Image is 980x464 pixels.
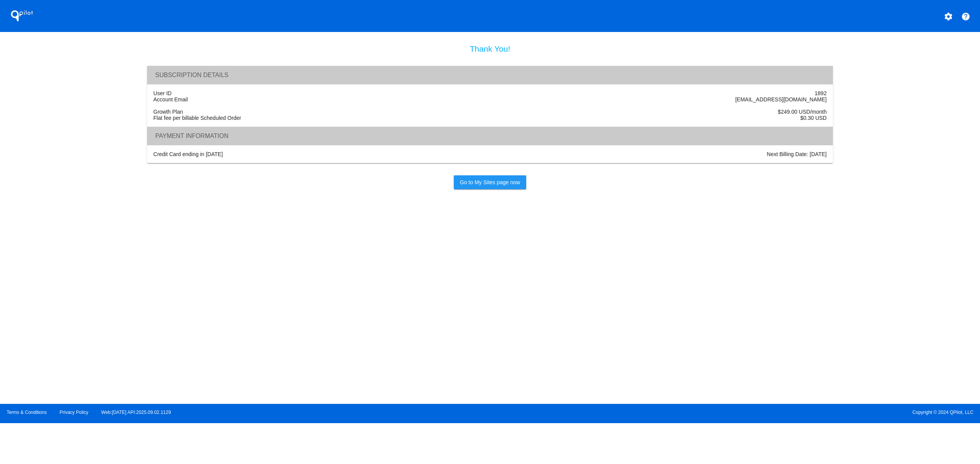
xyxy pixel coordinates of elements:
span: Copyright © 2024 QPilot, LLC [497,410,973,415]
div: Flat fee per billable Scheduled Order [149,115,490,121]
a: Web:[DATE] API:2025.09.02.1129 [101,410,171,415]
div: Credit Card ending in [DATE] [149,151,490,157]
div: $249.00 USD/month [490,109,831,115]
mat-icon: help [961,12,970,21]
mat-icon: settings [944,12,953,21]
div: 1892 [490,90,831,96]
div: Account Email [149,96,490,103]
h1: Thank You! [147,44,833,54]
span: Payment Information [155,133,228,139]
a: Terms & Conditions [7,410,47,415]
div: Growth Plan [149,109,490,115]
h1: QPilot [7,8,37,24]
div: [EMAIL_ADDRESS][DOMAIN_NAME] [490,96,831,103]
div: Next Billing Date: [DATE] [490,151,831,157]
span: Go to My Sites page now [460,179,520,185]
span: Subscription Details [155,72,228,78]
a: Privacy Policy [60,410,89,415]
div: User ID [149,90,490,96]
a: Go to My Sites page now [454,175,526,189]
div: $0.30 USD [490,115,831,121]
